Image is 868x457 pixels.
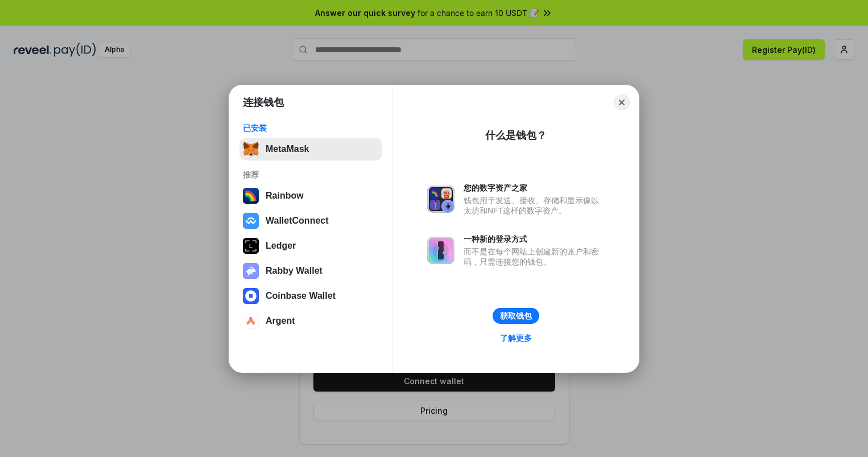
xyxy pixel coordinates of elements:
div: 获取钱包 [500,311,532,321]
button: 获取钱包 [493,308,539,324]
div: 推荐 [243,170,379,180]
div: 了解更多 [500,333,532,343]
div: Coinbase Wallet [266,291,336,301]
img: svg+xml,%3Csvg%20xmlns%3D%22http%3A%2F%2Fwww.w3.org%2F2000%2Fsvg%22%20fill%3D%22none%22%20viewBox... [427,237,454,264]
button: Ledger [239,234,382,257]
img: svg+xml,%3Csvg%20width%3D%2228%22%20height%3D%2228%22%20viewBox%3D%220%200%2028%2028%22%20fill%3D... [243,213,259,229]
button: Coinbase Wallet [239,285,382,307]
img: svg+xml,%3Csvg%20xmlns%3D%22http%3A%2F%2Fwww.w3.org%2F2000%2Fsvg%22%20fill%3D%22none%22%20viewBox... [243,263,259,279]
div: Rabby Wallet [266,266,323,276]
button: WalletConnect [239,209,382,232]
button: MetaMask [239,138,382,160]
button: Argent [239,310,382,332]
button: Rabby Wallet [239,260,382,282]
a: 了解更多 [493,331,539,345]
h1: 连接钱包 [243,96,284,109]
div: Rainbow [266,191,304,201]
img: svg+xml,%3Csvg%20width%3D%2228%22%20height%3D%2228%22%20viewBox%3D%220%200%2028%2028%22%20fill%3D... [243,288,259,304]
button: Close [614,94,630,110]
div: 钱包用于发送、接收、存储和显示像以太坊和NFT这样的数字资产。 [464,195,605,216]
div: 您的数字资产之家 [464,183,605,193]
button: Rainbow [239,184,382,207]
div: 什么是钱包？ [485,129,547,142]
img: svg+xml,%3Csvg%20fill%3D%22none%22%20height%3D%2233%22%20viewBox%3D%220%200%2035%2033%22%20width%... [243,141,259,157]
img: svg+xml,%3Csvg%20xmlns%3D%22http%3A%2F%2Fwww.w3.org%2F2000%2Fsvg%22%20fill%3D%22none%22%20viewBox... [427,186,454,213]
div: Argent [266,316,295,326]
img: svg+xml,%3Csvg%20width%3D%22120%22%20height%3D%22120%22%20viewBox%3D%220%200%20120%20120%22%20fil... [243,188,259,204]
div: 一种新的登录方式 [464,234,605,244]
div: WalletConnect [266,216,329,226]
div: 而不是在每个网站上创建新的账户和密码，只需连接您的钱包。 [464,246,605,267]
div: 已安装 [243,123,379,133]
div: Ledger [266,241,296,251]
img: svg+xml,%3Csvg%20xmlns%3D%22http%3A%2F%2Fwww.w3.org%2F2000%2Fsvg%22%20width%3D%2228%22%20height%3... [243,238,259,254]
img: svg+xml,%3Csvg%20width%3D%2228%22%20height%3D%2228%22%20viewBox%3D%220%200%2028%2028%22%20fill%3D... [243,313,259,329]
div: MetaMask [266,144,309,154]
